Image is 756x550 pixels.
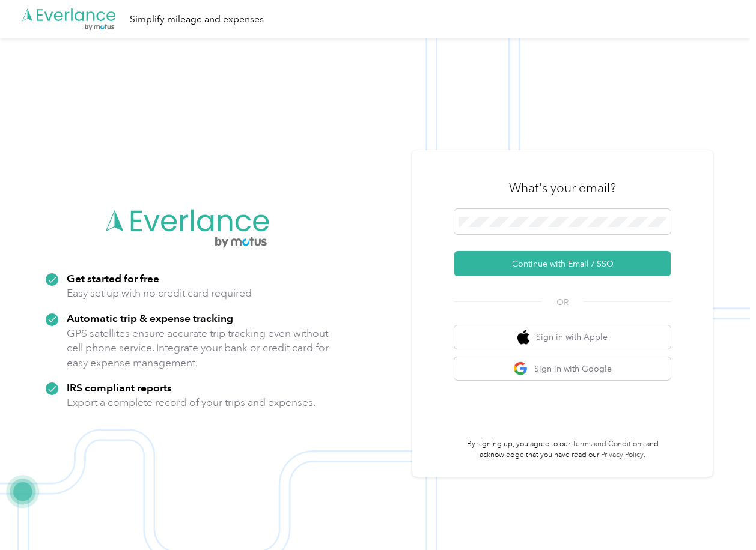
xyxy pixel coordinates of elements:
p: Export a complete record of your trips and expenses. [67,395,316,410]
iframe: Everlance-gr Chat Button Frame [689,483,756,550]
p: GPS satellites ensure accurate trip tracking even without cell phone service. Integrate your bank... [67,326,329,370]
span: OR [541,296,584,309]
strong: Get started for free [67,272,159,285]
button: apple logoSign in with Apple [454,325,671,349]
div: Simplify mileage and expenses [130,12,264,27]
a: Privacy Policy [601,450,644,459]
p: By signing up, you agree to our and acknowledge that you have read our . [454,439,671,460]
h3: What's your email? [509,180,616,196]
img: apple logo [517,330,529,345]
strong: IRS compliant reports [67,381,172,394]
strong: Automatic trip & expense tracking [67,312,233,324]
a: Terms and Conditions [572,440,644,449]
button: google logoSign in with Google [454,357,671,381]
button: Continue with Email / SSO [454,251,671,276]
p: Easy set up with no credit card required [67,286,252,301]
img: google logo [513,361,528,376]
